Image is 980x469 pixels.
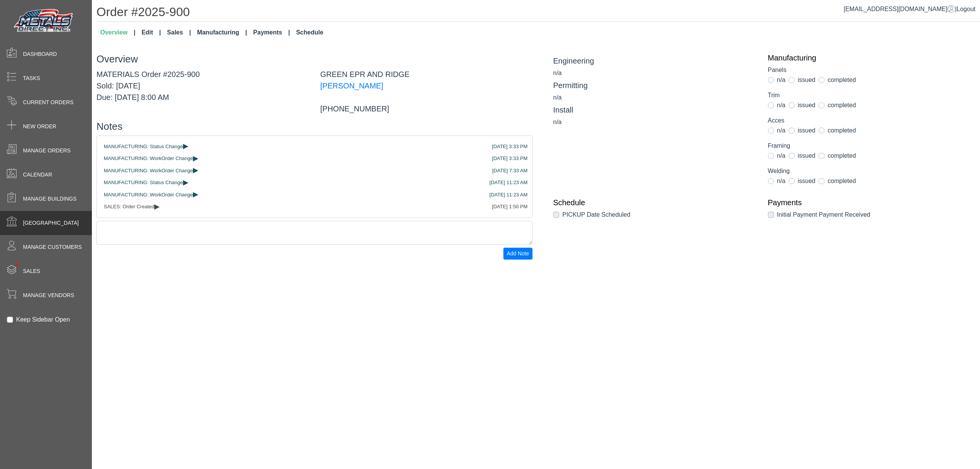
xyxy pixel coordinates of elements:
[250,25,293,40] a: Payments
[164,25,194,40] a: Sales
[97,25,139,40] a: Overview
[183,143,188,148] span: ▸
[490,191,528,199] div: [DATE] 11:23 AM
[553,105,756,114] h5: Install
[96,121,532,132] h3: Notes
[154,204,160,209] span: ▸
[492,143,528,150] div: [DATE] 3:33 PM
[957,6,975,12] span: Logout
[139,25,164,40] a: Edit
[844,5,975,14] div: |
[23,195,77,203] span: Manage Buildings
[844,6,955,12] a: [EMAIL_ADDRESS][DOMAIN_NAME]
[492,203,528,211] div: [DATE] 1:50 PM
[492,167,528,175] div: [DATE] 7:33 AM
[23,291,74,299] span: Manage Vendors
[104,179,525,186] div: MANUFACTURING: Status Change
[507,250,529,257] span: Add Note
[23,219,79,227] span: [GEOGRAPHIC_DATA]
[23,98,73,106] span: Current Orders
[104,191,525,199] div: MANUFACTURING: WorkOrder Change
[553,93,756,102] div: n/a
[91,69,315,114] div: MATERIALS Order #2025-900 Sold: [DATE] Due: [DATE] 8:00 AM
[193,191,198,196] span: ▸
[23,171,52,179] span: Calendar
[104,155,525,162] div: MANUFACTURING: WorkOrder Change
[553,198,756,207] a: Schedule
[193,167,198,172] span: ▸
[553,81,756,90] h5: Permitting
[96,5,980,22] h1: Order #2025-900
[23,267,40,275] span: Sales
[194,25,250,40] a: Manufacturing
[7,252,27,277] span: •
[23,243,82,251] span: Manage Customers
[104,167,525,175] div: MANUFACTURING: WorkOrder Change
[104,143,525,150] div: MANUFACTURING: Status Change
[503,248,532,260] button: Add Note
[553,69,756,78] div: n/a
[23,123,56,131] span: New Order
[23,50,57,58] span: Dashboard
[768,198,971,207] a: Payments
[96,53,532,65] h3: Overview
[562,210,630,219] label: PICKUP Date Scheduled
[11,7,77,35] img: Metals Direct Inc Logo
[315,69,539,114] div: GREEN EPR AND RIDGE [PHONE_NUMBER]
[490,179,528,186] div: [DATE] 11:23 AM
[553,118,756,127] div: n/a
[492,155,528,162] div: [DATE] 3:33 PM
[16,315,70,324] label: Keep Sidebar Open
[104,203,525,211] div: SALES: Order Created
[23,147,70,155] span: Manage Orders
[23,74,40,82] span: Tasks
[320,82,383,90] a: [PERSON_NAME]
[183,180,188,185] span: ▸
[553,56,756,65] h5: Engineering
[193,155,198,160] span: ▸
[777,210,871,219] label: Initial Payment Payment Received
[293,25,326,40] a: Schedule
[768,53,971,62] a: Manufacturing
